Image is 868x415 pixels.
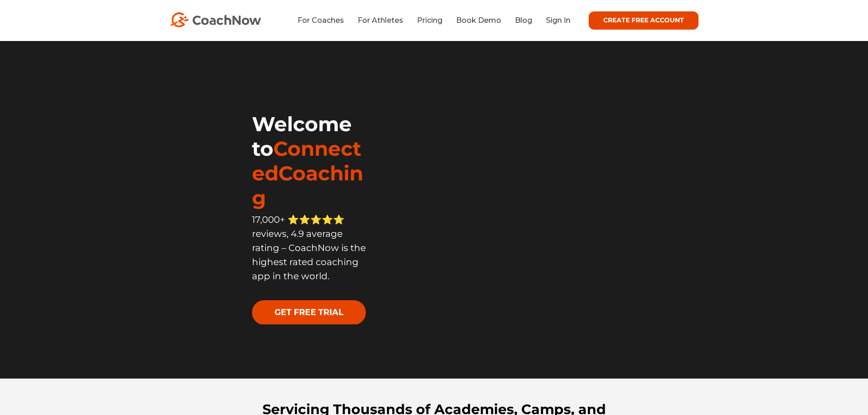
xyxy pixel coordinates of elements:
a: For Athletes [358,16,403,25]
img: GET FREE TRIAL [252,300,366,324]
a: For Coaches [298,16,344,25]
a: Book Demo [456,16,501,25]
span: 17,000+ ⭐️⭐️⭐️⭐️⭐️ reviews, 4.9 average rating – CoachNow is the highest rated coaching app in th... [252,214,366,282]
a: CREATE FREE ACCOUNT [589,11,699,30]
a: Pricing [417,16,442,25]
a: Blog [515,16,532,25]
a: Sign In [546,16,570,25]
img: CoachNow Logo [170,12,261,27]
h1: Welcome to [252,112,369,210]
span: ConnectedCoaching [252,136,363,210]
